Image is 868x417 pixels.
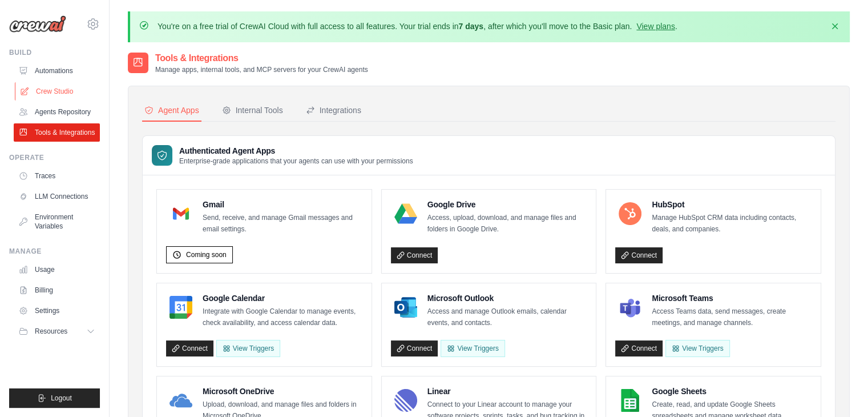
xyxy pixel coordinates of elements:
[14,103,100,121] a: Agents Repository
[394,296,417,319] img: Microsoft Outlook Logo
[166,340,213,356] a: Connect
[652,199,812,210] h4: HubSpot
[394,389,417,412] img: Linear Logo
[9,247,100,256] div: Manage
[441,340,504,357] : View Triggers
[142,100,201,122] button: Agent Apps
[619,389,641,412] img: Google Sheets Logo
[14,302,100,320] a: Settings
[14,208,100,235] a: Environment Variables
[391,340,438,356] a: Connect
[14,260,100,279] a: Usage
[51,394,72,403] span: Logout
[619,202,641,225] img: HubSpot Logo
[665,340,729,357] : View Triggers
[203,212,362,235] p: Send, receive, and manage Gmail messages and email settings.
[652,212,812,235] p: Manage HubSpot CRM data including contacts, deals, and companies.
[9,48,100,57] div: Build
[458,22,483,31] strong: 7 days
[14,281,100,299] a: Billing
[186,250,227,259] span: Coming soon
[9,15,66,33] img: Logo
[169,389,192,412] img: Microsoft OneDrive Logo
[306,105,361,116] div: Integrations
[169,202,192,225] img: Gmail Logo
[203,306,362,328] p: Integrate with Google Calendar to manage events, check availability, and access calendar data.
[652,306,812,328] p: Access Teams data, send messages, create meetings, and manage channels.
[179,145,413,157] h3: Authenticated Agent Apps
[158,21,677,32] p: You're on a free trial of CrewAI Cloud with full access to all features. Your trial ends in , aft...
[35,327,67,336] span: Resources
[155,65,368,74] p: Manage apps, internal tools, and MCP servers for your CrewAI agents
[652,292,812,304] h4: Microsoft Teams
[427,306,587,328] p: Access and manage Outlook emails, calendar events, and contacts.
[14,322,100,340] button: Resources
[304,100,364,122] button: Integrations
[14,187,100,206] a: LLM Connections
[427,386,587,397] h4: Linear
[427,199,587,210] h4: Google Drive
[169,296,192,319] img: Google Calendar Logo
[427,212,587,235] p: Access, upload, download, and manage files and folders in Google Drive.
[15,82,101,101] a: Crew Studio
[615,340,663,356] a: Connect
[155,51,368,65] h2: Tools & Integrations
[427,292,587,304] h4: Microsoft Outlook
[619,296,641,319] img: Microsoft Teams Logo
[394,202,417,225] img: Google Drive Logo
[14,62,100,80] a: Automations
[615,247,663,263] a: Connect
[179,157,413,166] p: Enterprise-grade applications that your agents can use with your permissions
[203,292,362,304] h4: Google Calendar
[652,386,812,397] h4: Google Sheets
[144,105,199,116] div: Agent Apps
[14,123,100,142] a: Tools & Integrations
[222,105,283,116] div: Internal Tools
[216,340,280,357] button: View Triggers
[203,386,362,397] h4: Microsoft OneDrive
[9,388,100,408] button: Logout
[220,100,285,122] button: Internal Tools
[14,167,100,185] a: Traces
[391,247,438,263] a: Connect
[9,153,100,162] div: Operate
[203,199,362,210] h4: Gmail
[636,22,675,31] a: View plans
